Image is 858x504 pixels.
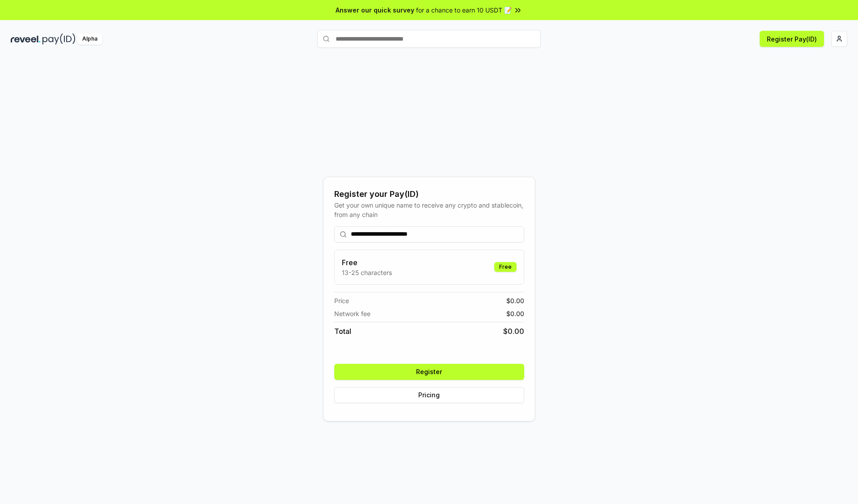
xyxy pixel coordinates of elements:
[342,268,392,277] p: 13-25 characters
[503,326,524,337] span: $ 0.00
[416,5,512,15] span: for a chance to earn 10 USDT 📝
[334,309,370,318] span: Network fee
[42,33,76,45] img: pay_id
[506,309,524,318] span: $ 0.00
[334,188,524,200] div: Register your Pay(ID)
[77,33,102,45] div: Alpha
[11,33,41,45] img: reveel_dark
[506,296,524,305] span: $ 0.00
[334,387,524,403] button: Pricing
[342,257,392,268] h3: Free
[334,364,524,380] button: Register
[336,5,414,15] span: Answer our quick survey
[334,296,349,305] span: Price
[334,200,524,219] div: Get your own unique name to receive any crypto and stablecoin, from any chain
[334,326,351,337] span: Total
[760,31,824,47] button: Register Pay(ID)
[494,262,517,272] div: Free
